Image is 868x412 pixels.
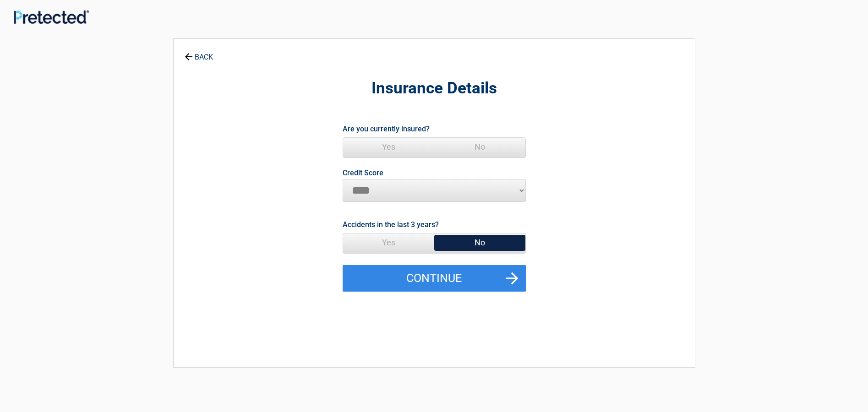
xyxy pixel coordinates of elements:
span: No [434,138,525,156]
label: Credit Score [343,169,383,177]
button: Continue [343,265,526,292]
img: Main Logo [14,10,89,24]
span: Yes [343,233,434,252]
span: No [434,233,525,252]
label: Are you currently insured? [343,123,430,135]
label: Accidents in the last 3 years? [343,218,439,231]
span: Yes [343,138,434,156]
h2: Insurance Details [224,78,644,99]
a: BACK [183,45,215,61]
